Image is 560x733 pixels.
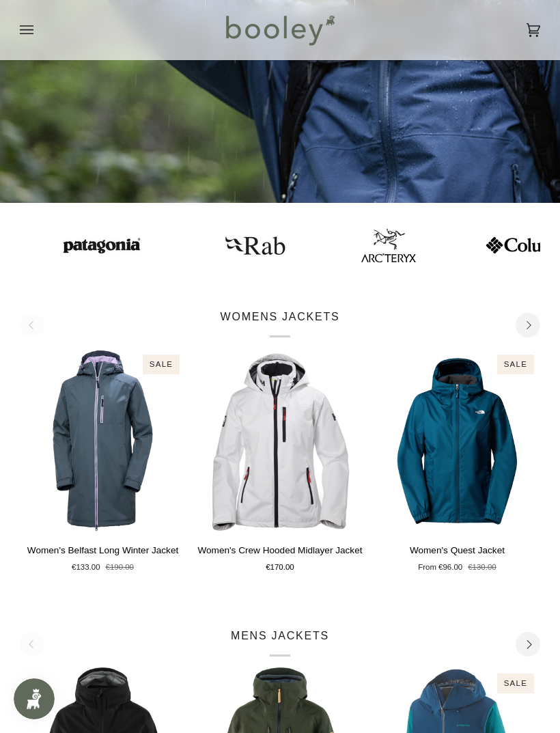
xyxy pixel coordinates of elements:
[497,674,534,693] div: Sale
[418,562,462,573] span: From €96.00
[266,562,294,573] span: €170.00
[20,348,186,573] product-grid-item: Women's Belfast Long Winter Jacket
[221,309,340,337] p: WOMENS JACKETS
[220,10,339,50] img: Booley
[231,628,329,656] p: MENS JACKETS
[374,348,540,573] product-grid-item: Women's Quest Jacket
[410,544,505,557] p: Women's Quest Jacket
[197,348,363,534] img: Helly Hansen Women's Crew Hooded Midlayer Jacket White - Booley Galway
[20,348,186,534] product-grid-item-variant: XS / Alpine Frost
[20,348,186,534] a: Women's Belfast Long Winter Jacket
[72,562,100,573] span: €133.00
[516,632,540,656] button: Next
[20,538,186,573] a: Women's Belfast Long Winter Jacket
[374,538,540,573] a: Women's Quest Jacket
[374,348,540,534] product-grid-item-variant: XS / Midnight Petrol
[497,355,534,374] div: Sale
[516,313,540,337] button: Next
[197,348,363,534] a: Women's Crew Hooded Midlayer Jacket
[14,678,55,719] iframe: Button to open loyalty program pop-up
[197,348,363,573] product-grid-item: Women's Crew Hooded Midlayer Jacket
[197,348,363,534] product-grid-item-variant: XS / White
[468,562,496,573] span: €130.00
[27,544,178,557] p: Women's Belfast Long Winter Jacket
[197,538,363,573] a: Women's Crew Hooded Midlayer Jacket
[106,562,134,573] span: €190.00
[374,348,540,534] a: Women's Quest Jacket
[143,355,180,374] div: Sale
[197,544,362,557] p: Women's Crew Hooded Midlayer Jacket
